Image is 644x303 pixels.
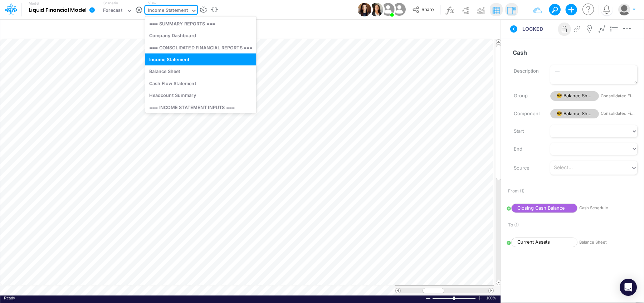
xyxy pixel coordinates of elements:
[550,91,599,101] span: 😎 Balance Sheet
[508,222,519,228] span: To (1)
[508,46,638,59] input: — Node name —
[29,7,86,14] b: Liquid Financial Model
[486,295,497,301] div: Zoom level
[380,1,396,18] img: User Image Icon
[425,296,431,301] div: Zoom Out
[370,3,383,16] img: User Image Icon
[601,93,637,99] span: Consolidated Financial Statements
[145,65,256,77] div: Balance Sheet
[145,18,256,29] div: === SUMMARY REPORTS ===
[508,162,545,174] label: Source
[486,295,497,301] span: 100%
[103,0,118,6] label: Scenario
[145,101,256,113] div: === INCOME STATEMENT INPUTS ===
[4,296,15,300] span: Ready
[6,23,358,37] input: Type a title here
[602,5,611,14] a: Notifications
[4,295,15,301] div: In Ready mode
[409,4,439,15] button: Share
[477,295,483,301] div: Zoom In
[620,279,637,296] div: Open Intercom Messenger
[145,53,256,65] div: Income Statement
[508,65,545,77] label: Description
[421,6,434,12] span: Share
[103,7,122,15] div: Forecast
[358,3,371,16] img: User Image Icon
[432,295,477,301] div: Zoom
[554,164,573,171] div: Select...
[145,41,256,53] div: === CONSOLIDATED FINANCIAL REPORTS ===
[511,204,577,213] span: Closing Cash Balance
[508,143,545,155] label: End
[29,1,39,6] label: Model
[601,111,637,117] span: Consolidated Financial Statements
[145,89,256,101] div: Headcount Summary
[550,109,599,119] span: 😎 Balance Sheet
[508,108,545,120] label: Component
[145,30,256,41] div: Company Dashboard
[391,1,407,18] img: User Image Icon
[511,238,577,247] span: Current Assets
[148,0,156,6] label: View
[522,25,543,33] span: LOCKED
[453,297,455,300] div: Zoom
[145,77,256,89] div: Cash Flow Statement
[508,125,545,137] label: Start
[508,90,545,102] label: Group
[148,7,188,15] div: Income Statement
[508,188,525,194] span: From (1)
